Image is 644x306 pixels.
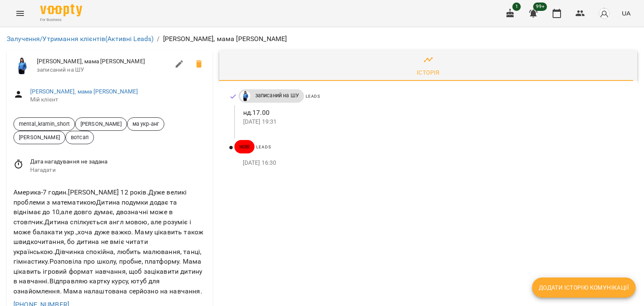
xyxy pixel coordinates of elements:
div: Америка-7 годин.[PERSON_NAME] 12 років.Дуже великі проблеми з математикоюДитина подумки додає та ... [12,186,208,298]
span: Мій клієнт [30,96,206,104]
a: [PERSON_NAME], мама [PERSON_NAME] [30,88,138,95]
img: Дащенко Аня [240,91,250,101]
span: [PERSON_NAME] [75,120,127,128]
li: / [157,34,159,44]
span: записаний на ШУ [37,66,169,74]
span: вотсап [66,133,93,141]
p: [PERSON_NAME], мама [PERSON_NAME] [163,34,287,44]
button: Menu [10,3,30,23]
span: For Business [40,17,82,23]
span: ма укр-анг [127,120,164,128]
span: 99+ [533,3,547,11]
p: [DATE] 19:31 [243,118,624,126]
span: mental_kramin_short [14,120,75,128]
span: [PERSON_NAME] [14,133,65,141]
button: UA [618,5,634,21]
div: Історія [417,67,440,78]
span: Leads [306,94,320,99]
img: Voopty Logo [40,4,82,16]
span: записаний на ШУ [250,92,304,99]
span: [PERSON_NAME], мама [PERSON_NAME] [37,57,169,66]
span: UA [622,9,631,18]
img: avatar_s.png [598,8,610,19]
span: нові [234,143,255,150]
span: Leads [256,145,271,149]
span: 1 [512,3,521,11]
p: нд.17.00 [243,108,624,118]
a: Залучення/Утримання клієнтів(Активні Leads) [7,35,153,43]
nav: breadcrumb [7,34,637,44]
img: Дащенко Аня [13,57,30,74]
button: Додати історію комунікації [532,277,636,298]
p: [DATE] 16:30 [243,159,624,167]
span: Нагадати [30,166,206,174]
a: Дащенко Аня [239,91,250,101]
span: Додати історію комунікації [539,283,629,293]
span: Дата нагадування не задана [30,158,206,166]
